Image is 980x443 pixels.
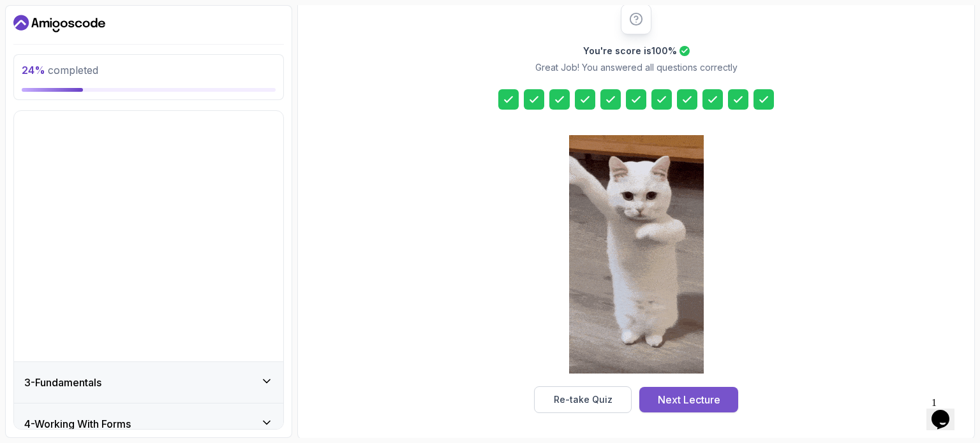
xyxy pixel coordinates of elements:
[926,392,967,430] iframe: chat widget
[14,362,283,403] button: 3-Fundamentals
[22,64,45,76] span: 24 %
[534,386,632,413] button: Re-take Quiz
[24,416,131,432] h3: 4 - Working With Forms
[658,392,720,407] div: Next Lecture
[569,135,704,374] img: cool-cat
[639,387,738,412] button: Next Lecture
[554,393,612,406] div: Re-take Quiz
[22,64,98,76] span: completed
[13,13,105,34] a: Dashboard
[583,45,677,57] h2: You're score is 100 %
[535,61,738,74] p: Great Job! You answered all questions correctly
[24,375,101,390] h3: 3 - Fundamentals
